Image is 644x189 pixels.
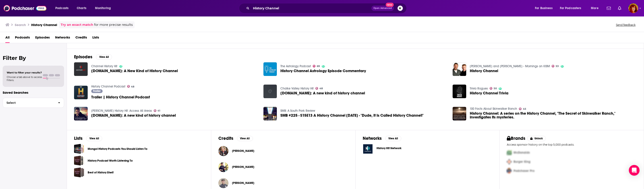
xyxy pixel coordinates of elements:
a: Channel History Hit [91,64,117,68]
img: Second Pro Logo [505,157,514,166]
a: EpisodesView All [74,54,112,60]
button: open menu [557,5,588,12]
a: Lists [92,34,99,43]
a: ListsView All [74,136,102,141]
span: Trailer [93,90,101,92]
h2: Networks [363,136,382,141]
img: Third Pro Logo [505,166,514,175]
span: More [591,5,598,11]
button: Robbie McGuireRobbie McGuire [218,160,348,174]
a: HistoryHit.TV: A new kind of history channel [91,114,176,117]
button: open menu [52,5,74,12]
img: History Hit Network logo [363,144,373,154]
span: Logged in as rpalermo [628,3,638,13]
a: 48 [127,85,135,88]
a: History Hit Network logoHistory Hit Network [363,144,493,154]
button: Show profile menu [628,3,638,13]
button: Unlock [527,136,546,141]
a: Chalke Valley History Hit [280,87,314,90]
button: View All [385,136,401,141]
span: Podchaser Pro [514,169,534,173]
img: User Profile [628,3,638,13]
img: History Channel Trivia [453,85,466,98]
button: View All [237,136,253,141]
a: History Channel: A series on the History Channel, "The Secret of Skinwalker Ranch," investigates ... [470,112,637,119]
span: [DOMAIN_NAME]: A new kind of history channel [280,91,365,95]
span: Want to filter your results? [7,71,42,74]
button: Send feedback [615,23,637,27]
span: McDonalds [514,151,530,154]
h2: Lists [74,136,83,141]
a: All [5,34,10,43]
a: CreditsView All [218,136,253,141]
a: HistoryHit.TV: A New Kind of History Channel [91,69,178,73]
a: NetworksView All [363,136,401,141]
span: History Hit Network [377,146,402,150]
span: 41 [157,110,160,112]
img: Robbie McGuire [218,162,228,172]
a: Trivia Rogues [470,87,488,90]
a: Brad and John - Mornings on KISM [470,64,550,68]
h2: Filter By [3,55,64,61]
button: View All [86,136,102,141]
span: [DOMAIN_NAME]: A new kind of history channel [91,114,176,117]
a: SMB: A South Park Review [280,109,315,113]
a: Chris Cheng [232,181,254,185]
span: 48 [131,86,134,88]
a: HistoryHit.TV: A new kind of history channel [263,85,277,98]
span: Select [3,101,54,104]
a: 50 [490,87,497,90]
span: [PERSON_NAME] [232,149,254,153]
a: History Podcast Worth Listening To [88,158,133,163]
a: Podchaser - Follow, Share and Rate Podcasts [4,4,46,12]
h3: Search [15,23,26,27]
a: History Channel: A series on the History Channel, "The Secret of Skinwalker Ranch," investigates ... [453,107,466,120]
img: Chris Cheng [218,178,228,188]
span: 50 [494,87,497,89]
a: Robbie McGuire [232,165,254,169]
img: Trailer | History Channel Podcast [74,86,88,99]
a: 100 Facts About Skinwalker Ranch [470,107,517,111]
a: Try an exact match [61,22,93,27]
h2: Credits [218,136,233,141]
a: Mongol History Podcasts You Should Listen To [74,144,84,154]
a: Dan Snow's History Hit: Access All Areas [91,109,152,113]
button: open menu [92,5,117,12]
a: Show notifications dropdown [616,4,623,12]
a: Trailer | History Channel Podcast [91,95,150,99]
span: [PERSON_NAME] [232,181,254,185]
span: 48 [319,87,323,89]
span: History Podcast Worth Listening To [74,156,84,166]
button: Lance GeigerLance Geiger [218,144,348,158]
a: Credits [75,34,87,43]
a: Networks [55,34,70,43]
span: [PERSON_NAME] [232,165,254,169]
img: HistoryHit.TV: A new kind of history channel [74,107,88,120]
img: Lance Geiger [218,146,228,156]
span: 69 [317,65,320,67]
a: Podcasts [15,34,30,43]
a: Best of History Shelf [74,167,84,177]
a: 48 [315,87,323,90]
a: Mongol History Podcasts You Should Listen To [88,146,147,151]
a: History Channel [470,69,498,73]
button: Select [3,98,64,108]
span: History Channel Astrology Episode Commentary [280,69,366,73]
button: Open AdvancedNew [371,6,394,11]
span: For Podcasters [560,5,581,11]
span: Burger King [514,160,530,164]
input: Search podcasts, credits, & more... [251,5,371,12]
img: SMB #225 - S15E13 A History Channel Thanksgiving - "Dude, It Is Called History Channel!" [263,107,277,120]
a: Best of History Shelf [88,170,114,175]
img: History Channel [453,62,466,76]
img: History Channel Astrology Episode Commentary [263,62,277,76]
